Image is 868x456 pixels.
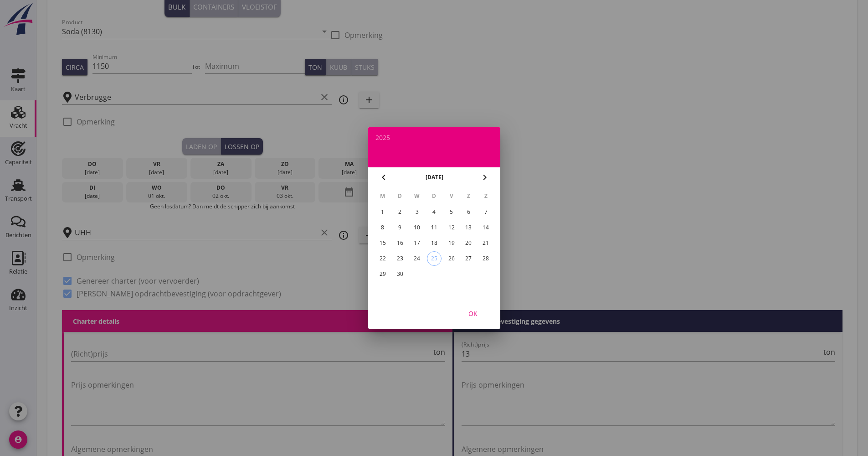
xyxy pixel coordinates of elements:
[478,220,493,235] button: 14
[478,251,493,266] button: 28
[378,172,389,183] i: chevron_left
[392,220,407,235] button: 9
[375,220,390,235] button: 8
[478,236,493,250] button: 21
[375,188,391,204] th: M
[410,236,424,250] button: 17
[392,267,407,281] button: 30
[427,252,441,265] div: 25
[410,251,424,266] button: 24
[461,236,476,250] button: 20
[460,309,486,318] div: OK
[410,205,424,219] button: 3
[461,220,476,235] button: 13
[422,171,446,184] button: [DATE]
[444,220,458,235] button: 12
[426,188,442,204] th: D
[375,135,493,141] div: 2025
[426,205,441,219] button: 4
[375,267,390,281] button: 29
[410,220,424,235] button: 10
[478,205,493,219] button: 7
[391,188,408,204] th: D
[409,188,425,204] th: W
[392,205,407,219] button: 2
[444,251,458,266] button: 26
[444,205,458,219] button: 5
[426,236,441,250] button: 18
[375,251,390,266] button: 22
[461,251,476,266] button: 27
[460,188,477,204] th: Z
[479,172,490,183] i: chevron_right
[453,305,493,321] button: OK
[392,236,407,250] button: 16
[478,188,494,204] th: Z
[444,236,458,250] button: 19
[392,251,407,266] button: 23
[426,220,441,235] button: 11
[375,205,390,219] button: 1
[426,251,441,266] button: 25
[375,236,390,250] button: 15
[461,205,476,219] button: 6
[443,188,459,204] th: V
